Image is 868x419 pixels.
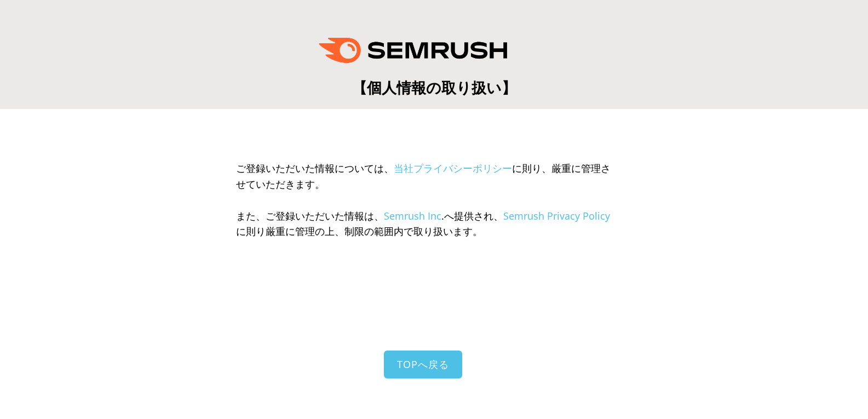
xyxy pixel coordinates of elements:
span: ご登録いただいた情報については、 に則り、厳重に管理させていただきます。 [236,162,611,191]
span: また、ご登録いただいた情報は、 .へ提供され、 に則り厳重に管理の上、制限の範囲内で取り扱います。 [236,209,610,238]
a: TOPへ戻る [384,351,462,378]
span: TOPへ戻る [397,358,449,371]
a: 当社プライバシーポリシー [394,162,512,175]
a: Semrush Privacy Policy [503,209,610,222]
span: 【個人情報の取り扱い】 [352,77,516,97]
a: Semrush Inc [384,209,441,222]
